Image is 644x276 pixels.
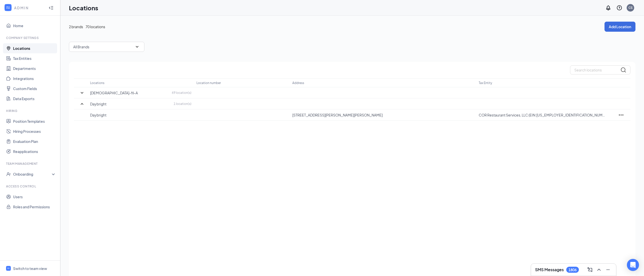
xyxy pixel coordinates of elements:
a: Custom Fields [13,84,56,94]
div: Switch to team view [13,266,47,271]
p: Address [292,81,304,85]
a: Evaluation Plan [13,136,56,146]
span: 70 locations [86,24,105,29]
p: 69 location(s) [172,91,191,95]
svg: WorkstreamLogo [7,267,10,270]
p: Daybright [90,101,106,106]
a: Integrations [13,73,56,84]
button: ChevronUp [595,266,603,274]
h1: Locations [69,4,98,12]
p: [DEMOGRAPHIC_DATA]-fil-A [90,90,138,95]
a: Departments [13,63,56,73]
div: Company Settings [6,36,55,40]
p: 1 location(s) [174,102,191,106]
div: Onboarding [13,172,52,177]
svg: SmallChevronUp [79,101,85,107]
div: 1806 [569,268,577,272]
div: Hiring [6,109,55,113]
a: Position Templates [13,116,56,126]
a: Users [13,192,56,202]
p: Tax Entity [479,81,492,85]
div: Access control [6,184,55,188]
svg: SmallChevronDown [79,90,85,96]
svg: Minimize [605,267,611,273]
span: 2 brands [69,24,83,29]
a: Home [13,21,56,31]
p: Daybright [90,112,191,117]
svg: Ellipses [618,112,624,118]
p: All Brands [73,44,89,49]
p: [STREET_ADDRESS][PERSON_NAME][PERSON_NAME] [292,112,474,117]
a: Roles and Permissions [13,202,56,212]
svg: MagnifyingGlass [620,67,626,73]
svg: SmallChevronDown [134,44,140,50]
svg: WorkstreamLogo [6,5,11,10]
svg: Collapse [49,5,54,10]
button: ComposeMessage [586,266,594,274]
h3: SMS Messages [535,267,564,272]
a: Reapplications [13,146,56,156]
a: Hiring Processes [13,126,56,136]
p: COR Restaurant Services, LLC (EIN:[US_EMPLOYER_IDENTIFICATION_NUMBER]) [479,112,607,117]
p: Location number [196,81,221,85]
a: Locations [13,43,56,53]
svg: UserCheck [6,172,11,177]
a: Data Exports [13,94,56,104]
svg: ChevronUp [596,267,602,273]
input: Search locations [570,65,630,74]
button: Add Location [605,22,635,32]
a: Tax Entities [13,53,56,63]
div: Open Intercom Messenger [627,259,639,271]
svg: Notifications [605,5,611,11]
svg: QuestionInfo [616,5,622,11]
div: ADMIN [14,5,44,10]
button: Minimize [604,266,612,274]
p: Locations [90,81,104,85]
svg: ComposeMessage [587,267,593,273]
div: Team Management [6,162,55,166]
div: CS [628,6,633,10]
